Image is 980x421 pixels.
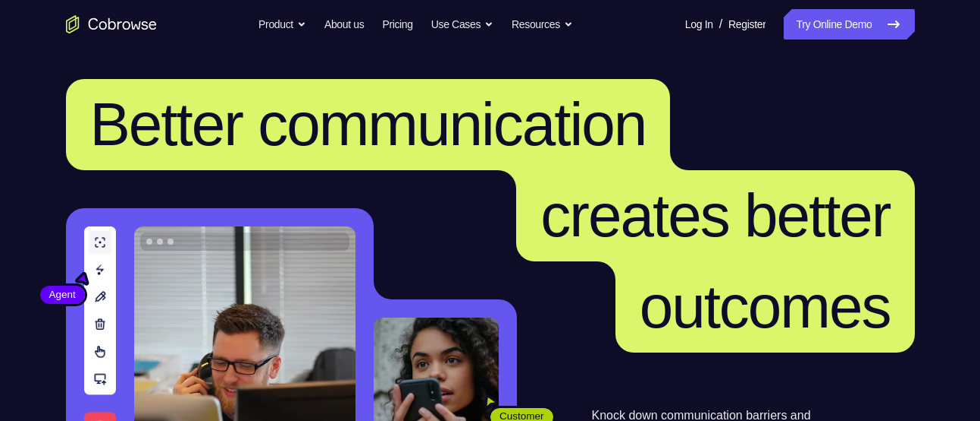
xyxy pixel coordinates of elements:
[512,9,573,40] button: Resources
[431,9,493,40] button: Use Cases
[784,9,914,40] a: Try Online Demo
[382,9,412,40] a: Pricing
[258,9,306,40] button: Product
[685,9,713,40] a: Log In
[640,273,891,340] span: outcomes
[728,9,766,40] a: Register
[540,182,890,249] span: creates better
[66,15,157,33] a: Go to the home page
[324,9,364,40] a: About us
[719,15,722,33] span: /
[90,90,647,158] span: Better communication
